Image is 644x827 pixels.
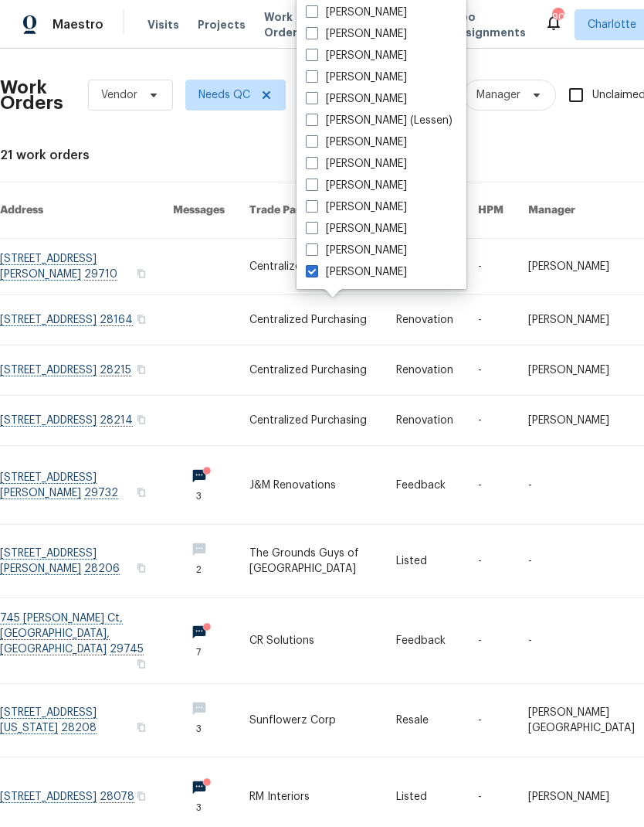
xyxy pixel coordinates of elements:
button: Copy Address [134,561,148,575]
span: Maestro [53,17,103,32]
td: Renovation [384,345,466,396]
label: [PERSON_NAME] [306,221,407,237]
th: Messages [161,182,237,239]
label: [PERSON_NAME] [306,156,407,172]
td: - [466,684,516,757]
button: Copy Address [134,413,148,427]
button: Copy Address [134,657,148,671]
td: Renovation [384,396,466,446]
label: [PERSON_NAME] [306,264,407,280]
td: Centralized Purchasing [237,396,384,446]
label: [PERSON_NAME] [306,26,407,42]
td: Listed [384,525,466,598]
td: CR Solutions [237,598,384,684]
div: 90 [552,9,563,25]
label: [PERSON_NAME] [306,134,407,150]
td: Sunflowerz Corp [237,684,384,757]
td: Renovation [384,295,466,345]
td: - [466,525,516,598]
th: HPM [466,182,516,239]
span: Manager [476,87,520,103]
label: [PERSON_NAME] (Lessen) [306,113,452,128]
span: Geo Assignments [452,9,526,40]
td: Centralized Purchasing [237,295,384,345]
label: [PERSON_NAME] [306,243,407,258]
td: The Grounds Guys of [GEOGRAPHIC_DATA] [237,525,384,598]
td: - [466,446,516,525]
label: [PERSON_NAME] [306,70,407,85]
th: Trade Partner [237,182,384,239]
td: Centralized Purchasing [237,239,384,295]
button: Copy Address [134,720,148,734]
label: [PERSON_NAME] [306,48,407,63]
td: Feedback [384,446,466,525]
label: [PERSON_NAME] [306,199,407,215]
td: - [466,239,516,295]
td: - [466,295,516,345]
span: Vendor [101,87,137,103]
td: J&M Renovations [237,446,384,525]
label: [PERSON_NAME] [306,178,407,193]
span: Projects [198,17,246,32]
label: [PERSON_NAME] [306,5,407,20]
td: Feedback [384,598,466,684]
button: Copy Address [134,485,148,499]
button: Copy Address [134,312,148,326]
span: Visits [147,17,179,32]
span: Charlotte [588,17,636,32]
button: Copy Address [134,267,148,281]
span: Work Orders [264,9,303,40]
td: Resale [384,684,466,757]
button: Copy Address [134,362,148,376]
td: - [466,345,516,396]
td: Centralized Purchasing [237,345,384,396]
td: - [466,396,516,446]
button: Copy Address [134,789,148,803]
span: Needs QC [198,87,250,103]
td: - [466,598,516,684]
label: [PERSON_NAME] [306,91,407,107]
